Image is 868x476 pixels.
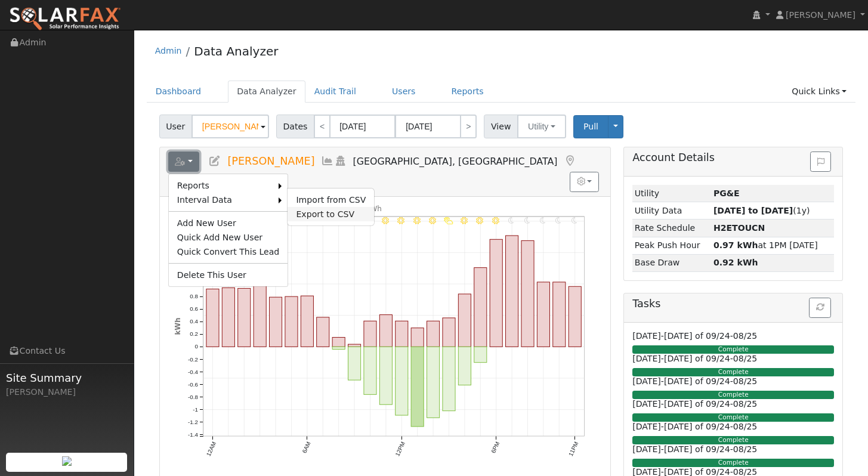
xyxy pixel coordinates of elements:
[443,347,455,410] rect: onclick=""
[188,394,198,400] text: -0.8
[713,223,765,233] strong: H
[334,155,347,167] a: Login As (last Never)
[508,217,514,224] i: 7PM - Clear
[632,444,834,455] h6: [DATE]-[DATE] of 09/24-08/25
[188,356,198,362] text: -0.2
[458,347,471,385] rect: onclick=""
[305,81,365,103] a: Audit Trail
[632,399,834,409] h6: [DATE]-[DATE] of 09/24-08/25
[285,296,298,347] rect: onclick=""
[711,237,834,254] td: at 1PM [DATE]
[411,347,424,426] rect: onclick=""
[632,254,711,271] td: Base Draw
[476,217,483,224] i: 5PM - MostlyClear
[461,217,468,224] i: 4PM - MostlyClear
[632,202,711,220] td: Utility Data
[492,217,499,224] i: 6PM - MostlyClear
[379,315,392,347] rect: onclick=""
[284,205,382,213] text: Net Consumption 12.0 kWh
[427,321,439,347] rect: onclick=""
[169,193,279,207] a: Interval Data
[382,217,389,224] i: 11AM - Clear
[379,347,392,404] rect: onclick=""
[396,347,408,415] rect: onclick=""
[394,441,406,458] text: 12PM
[194,343,198,350] text: 0
[517,115,566,138] button: Utility
[169,178,279,193] a: Reports
[632,413,834,422] div: Complete
[443,318,455,347] rect: onclick=""
[572,217,577,224] i: 11PM - Clear
[301,296,313,347] rect: onclick=""
[169,216,288,230] a: Add New User
[205,441,217,458] text: 12AM
[713,206,810,215] span: (1y)
[190,305,198,312] text: 0.6
[632,237,711,254] td: Peak Push Hour
[190,330,198,337] text: 0.2
[169,245,288,259] a: Quick Convert This Lead
[632,331,834,341] h6: [DATE]-[DATE] of 09/24-08/25
[155,46,182,55] a: Admin
[809,298,831,318] button: Refresh
[632,376,834,387] h6: [DATE]-[DATE] of 09/24-08/25
[713,258,758,267] strong: 0.92 kWh
[169,268,288,282] a: Delete This User
[484,115,518,138] span: View
[332,347,345,349] rect: onclick=""
[573,115,608,138] button: Pull
[458,294,471,347] rect: onclick=""
[632,422,834,432] h6: [DATE]-[DATE] of 09/24-08/25
[364,321,376,347] rect: onclick=""
[632,354,834,364] h6: [DATE]-[DATE] of 09/24-08/25
[490,441,501,455] text: 6PM
[188,381,198,388] text: -0.6
[521,240,534,347] rect: onclick=""
[411,328,424,347] rect: onclick=""
[191,115,269,138] input: Select a User
[206,289,219,347] rect: onclick=""
[786,10,855,20] span: [PERSON_NAME]
[505,236,518,347] rect: onclick=""
[632,152,834,164] h5: Account Details
[348,347,360,380] rect: onclick=""
[194,280,197,287] text: 1
[228,81,305,103] a: Data Analyzer
[632,459,834,467] div: Complete
[332,337,345,347] rect: onclick=""
[321,155,334,167] a: Multi-Series Graph
[62,456,72,466] img: retrieve
[383,81,425,103] a: Users
[353,156,558,167] span: [GEOGRAPHIC_DATA], [GEOGRAPHIC_DATA]
[188,419,198,425] text: -1.2
[396,321,408,347] rect: onclick=""
[537,282,549,347] rect: onclick=""
[348,344,360,347] rect: onclick=""
[190,293,198,299] text: 0.8
[490,239,502,347] rect: onclick=""
[276,115,314,138] span: Dates
[188,369,198,375] text: -0.4
[208,155,221,167] a: Edit User (36621)
[713,240,758,250] strong: 0.97 kWh
[288,207,374,221] a: Export to CSV
[810,152,831,172] button: Issue History
[314,115,330,138] a: <
[288,193,374,207] a: Import from CSV
[188,431,198,438] text: -1.4
[713,188,740,198] strong: ID: 17245502, authorized: 09/02/25
[632,368,834,376] div: Complete
[632,436,834,444] div: Complete
[397,217,404,224] i: 12PM - Clear
[227,155,314,167] span: [PERSON_NAME]
[193,406,198,413] text: -1
[6,386,128,398] div: [PERSON_NAME]
[474,347,487,362] rect: onclick=""
[474,268,487,347] rect: onclick=""
[173,317,181,335] text: kWh
[194,44,278,58] a: Data Analyzer
[364,347,376,394] rect: onclick=""
[159,115,192,138] span: User
[783,81,855,103] a: Quick Links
